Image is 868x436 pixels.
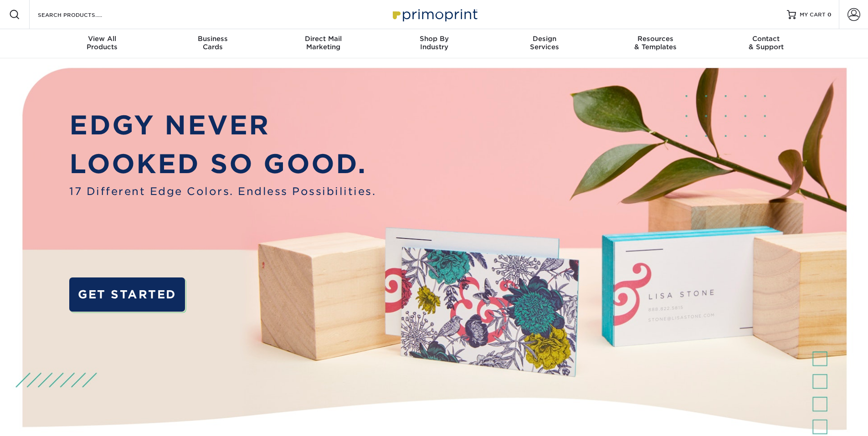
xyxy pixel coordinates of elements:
[489,35,600,51] div: Services
[711,29,822,58] a: Contact& Support
[69,277,185,312] a: GET STARTED
[389,5,480,24] img: Primoprint
[827,11,832,18] span: 0
[69,184,376,199] span: 17 Different Edge Colors. Endless Possibilities.
[157,35,268,43] span: Business
[37,9,126,20] input: SEARCH PRODUCTS.....
[600,35,711,51] div: & Templates
[268,35,379,43] span: Direct Mail
[711,35,822,43] span: Contact
[379,35,489,51] div: Industry
[600,29,711,58] a: Resources& Templates
[379,29,489,58] a: Shop ByIndustry
[47,35,158,43] span: View All
[47,35,158,51] div: Products
[379,35,489,43] span: Shop By
[157,35,268,51] div: Cards
[47,29,158,58] a: View AllProducts
[489,29,600,58] a: DesignServices
[600,35,711,43] span: Resources
[800,11,826,19] span: MY CART
[69,144,376,184] p: LOOKED SO GOOD.
[711,35,822,51] div: & Support
[489,35,600,43] span: Design
[268,29,379,58] a: Direct MailMarketing
[157,29,268,58] a: BusinessCards
[69,106,376,145] p: EDGY NEVER
[268,35,379,51] div: Marketing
